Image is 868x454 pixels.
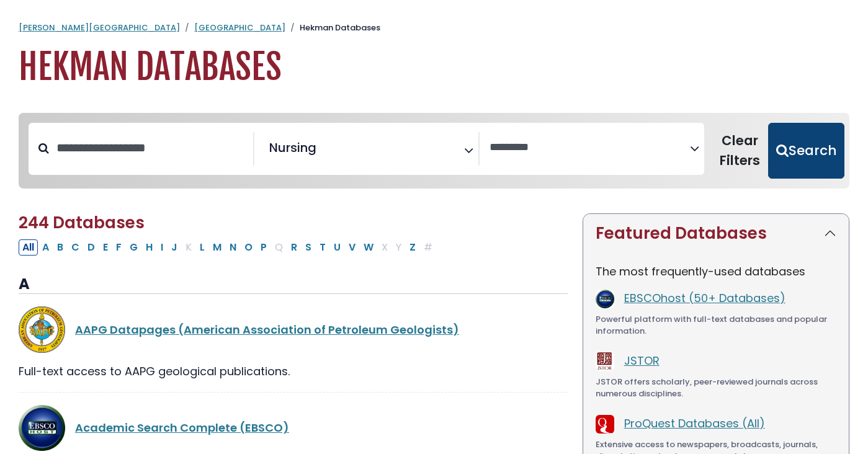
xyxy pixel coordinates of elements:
[19,113,849,189] nav: Search filters
[19,239,38,256] button: All
[75,420,289,435] a: Academic Search Complete (EBSCO)
[19,211,145,234] span: 244 Databases
[49,138,253,158] input: Search database by title or keyword
[53,239,67,256] button: Filter Results B
[316,239,329,256] button: Filter Results T
[712,123,768,179] button: Clear Filters
[157,239,167,256] button: Filter Results I
[19,275,568,294] h3: A
[168,239,181,256] button: Filter Results J
[209,239,225,256] button: Filter Results M
[257,239,271,256] button: Filter Results P
[19,363,568,380] div: Full-text access to AAPG geological publications.
[19,22,180,33] a: [PERSON_NAME][GEOGRAPHIC_DATA]
[624,290,785,306] a: EBSCOhost (50+ Databases)
[99,239,112,256] button: Filter Results E
[345,239,359,256] button: Filter Results V
[226,239,240,256] button: Filter Results N
[285,22,380,34] li: Hekman Databases
[126,239,141,256] button: Filter Results G
[269,138,316,157] span: Nursing
[68,239,83,256] button: Filter Results C
[360,239,377,256] button: Filter Results W
[38,239,53,256] button: Filter Results A
[596,313,836,337] div: Powerful platform with full-text databases and popular information.
[596,376,836,400] div: JSTOR offers scholarly, peer-reviewed journals across numerous disciplines.
[624,416,765,431] a: ProQuest Databases (All)
[287,239,301,256] button: Filter Results R
[75,322,459,337] a: AAPG Datapages (American Association of Petroleum Geologists)
[319,145,328,158] textarea: Search
[302,239,315,256] button: Filter Results S
[406,239,419,256] button: Filter Results Z
[241,239,256,256] button: Filter Results O
[142,239,156,256] button: Filter Results H
[112,239,125,256] button: Filter Results F
[194,22,285,33] a: [GEOGRAPHIC_DATA]
[490,141,690,154] textarea: Search
[330,239,344,256] button: Filter Results U
[768,123,844,179] button: Submit for Search Results
[19,22,849,34] nav: breadcrumb
[196,239,208,256] button: Filter Results L
[624,353,660,368] a: JSTOR
[596,263,836,280] p: The most frequently-used databases
[19,47,849,88] h1: Hekman Databases
[264,138,316,157] li: Nursing
[84,239,99,256] button: Filter Results D
[583,214,849,253] button: Featured Databases
[19,239,437,254] div: Alpha-list to filter by first letter of database name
